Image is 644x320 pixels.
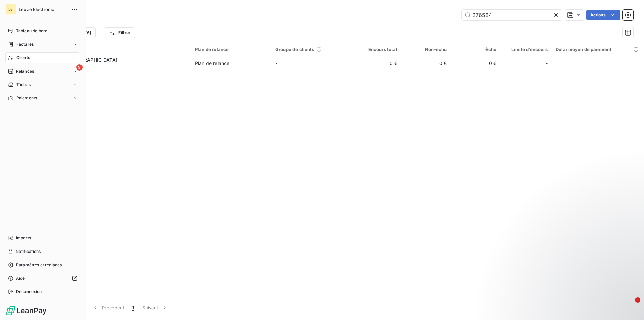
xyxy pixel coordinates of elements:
span: Tâches [16,82,31,88]
span: Relances [16,68,34,74]
span: Factures [16,41,34,47]
span: Paiements [16,95,37,101]
span: Groupe de clients [275,47,314,52]
div: Échu [455,47,496,52]
div: LE [5,4,16,15]
span: 1 [132,304,134,311]
span: Clients [16,55,30,61]
span: Aide [16,275,25,281]
span: Déconnexion [16,289,42,295]
div: Plan de relance [195,47,267,52]
input: Rechercher [462,10,562,20]
div: Non-échu [406,47,447,52]
div: Plan de relance [195,60,229,67]
td: 0 € [352,55,401,72]
img: Logo LeanPay [5,305,47,316]
button: Actions [586,10,620,20]
iframe: Intercom live chat [621,297,637,313]
button: Filtrer [104,27,135,38]
button: Précédent [88,301,128,315]
td: 0 € [401,55,451,72]
div: Encours total [356,47,397,52]
div: Limite d’encours [504,47,548,52]
span: Imports [16,235,31,241]
span: - [546,60,548,67]
span: Notifications [16,248,41,255]
span: 9 [76,64,83,71]
td: 0 € [451,55,500,72]
a: Aide [5,273,80,284]
span: - [275,60,277,66]
button: 1 [128,301,138,315]
span: Tableau de bord [16,28,47,34]
span: Leuze Electronic [19,7,67,12]
button: Suivant [138,301,172,315]
div: Délai moyen de paiement [556,47,640,52]
span: 1 [635,297,640,303]
span: Paramètres et réglages [16,262,62,268]
span: 276584 [46,63,187,70]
